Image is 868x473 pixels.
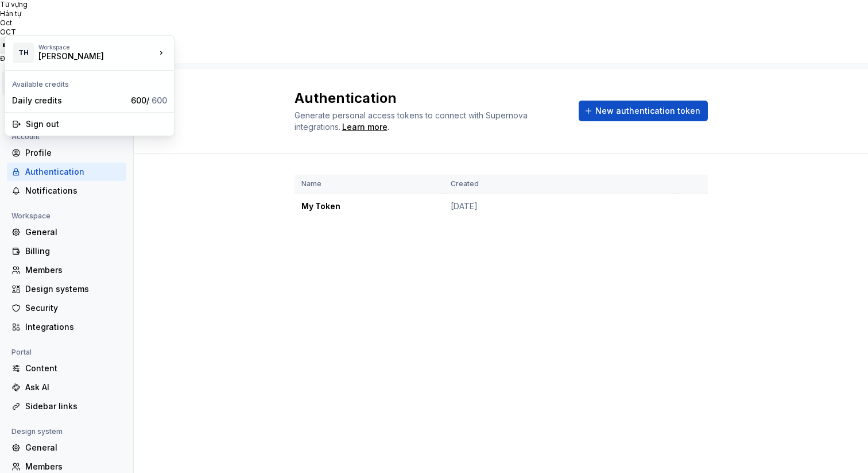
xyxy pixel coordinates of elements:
span: 600 / [131,95,167,105]
div: Workspace [38,44,156,51]
div: Daily credits [12,95,126,106]
div: TH [13,43,34,63]
div: Available credits [7,73,172,91]
div: Sign out [26,118,167,130]
span: 600 [152,95,167,105]
div: [PERSON_NAME] [38,51,136,62]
